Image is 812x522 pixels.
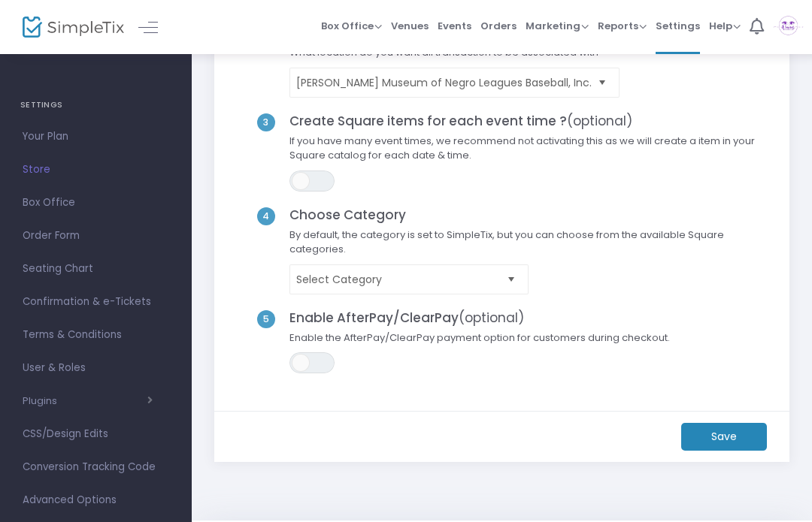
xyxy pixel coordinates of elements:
span: User & Roles [23,358,169,378]
span: Help [709,19,741,33]
span: Enable the AfterPay/ClearPay payment option for customers during checkout. [283,330,678,353]
span: Order Form [23,226,169,246]
span: If you have many event times, we recommend not activating this as we will create a item in your S... [283,134,776,170]
span: CSS/Design Edits [23,424,169,444]
span: (optional) [459,309,524,327]
kendo-dropdownlist: NO DATA FOUND [289,264,529,294]
h4: Enable AfterPay/ClearPay [283,310,678,325]
m-button: Save [681,423,767,451]
span: Conversion Tracking Code [23,457,169,477]
span: 5 [257,310,275,328]
span: 4 [257,207,275,225]
span: Marketing [526,19,589,33]
span: Box Office [23,193,169,213]
span: Seating Chart [23,259,169,279]
span: [PERSON_NAME] Museum of Negro Leagues Baseball, Inc. [296,75,592,90]
h4: Choose Category [283,207,776,222]
span: Settings [656,7,700,45]
span: Select Category [296,272,501,287]
span: 3 [257,113,275,131]
button: Plugins [23,395,153,407]
span: Confirmation & e-Tickets [23,292,169,312]
span: Events [438,7,471,45]
h4: SETTINGS [20,90,171,120]
span: By default, the category is set to SimpleTix, but you can choose from the available Square catego... [283,228,776,264]
span: Store [23,160,169,180]
span: (optional) [567,112,632,130]
span: Advanced Options [23,490,169,510]
span: Reports [598,19,647,33]
span: Venues [391,7,429,45]
span: What location do you want all transaction to be associated with [283,45,628,68]
span: Box Office [321,19,382,33]
span: Orders [480,7,517,45]
h4: Create Square items for each event time ? [283,113,776,128]
span: Your Plan [23,127,169,146]
span: Terms & Conditions [23,325,169,345]
button: Select [592,67,613,99]
button: Select [501,264,522,296]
